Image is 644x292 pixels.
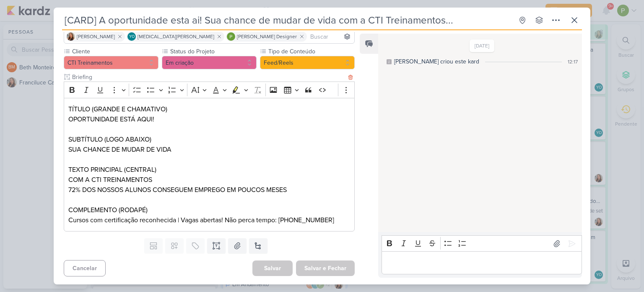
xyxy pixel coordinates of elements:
[64,260,106,276] button: Cancelar
[68,165,350,175] p: TEXTO PRINCIPAL (CENTRAL)
[129,35,135,39] p: YO
[64,98,355,232] div: Editor editing area: main
[138,33,214,40] span: [MEDICAL_DATA][PERSON_NAME]
[70,73,346,82] input: Texto sem título
[127,32,136,41] div: Yasmin Oliveira
[382,251,582,274] div: Editor editing area: main
[68,185,350,195] p: 72% DOS NOSSOS ALUNOS CONSEGUEM EMPREGO EM POUCOS MESES
[394,57,479,66] div: [PERSON_NAME] criou este kard
[568,58,578,66] div: 12:17
[77,33,115,40] span: [PERSON_NAME]
[162,56,257,69] button: Em criação
[260,56,355,69] button: Feed/Reels
[64,82,355,98] div: Editor toolbar
[68,104,350,114] p: TÍTULO (GRANDE E CHAMATIVO)
[68,175,350,185] p: COM A CTI TREINAMENTOS
[67,32,75,41] img: Franciluce Carvalho
[68,215,350,225] p: Cursos com certificação reconhecida | Vagas abertas! Não perca tempo: [PHONE_NUMBER]
[68,205,350,215] p: COMPLEMENTO (RODAPÉ)
[237,33,297,40] span: [PERSON_NAME] Designer
[64,56,158,69] button: CTI Treinamentos
[68,145,350,155] p: SUA CHANCE DE MUDAR DE VIDA
[227,32,235,41] img: Paloma Paixão Designer
[267,47,355,56] label: Tipo de Conteúdo
[71,47,158,56] label: Cliente
[68,114,350,124] p: OPORTUNIDADE ESTÁ AQUI!
[169,47,257,56] label: Status do Projeto
[309,32,353,42] input: Buscar
[62,13,513,28] input: Kard Sem Título
[68,134,350,145] p: SUBTÍTULO (LOGO ABAIXO)
[382,235,582,252] div: Editor toolbar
